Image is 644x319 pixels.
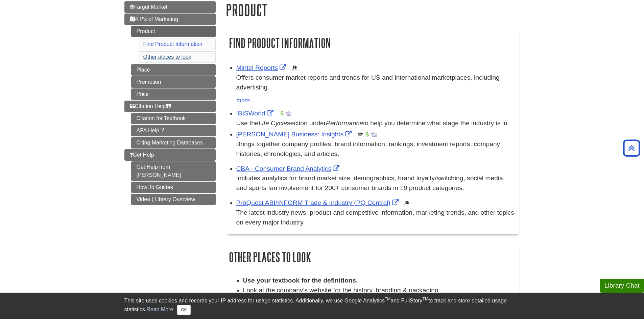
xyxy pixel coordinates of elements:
img: Industry Report [371,132,377,137]
h2: Other places to look [226,248,520,266]
a: Product [131,26,216,37]
i: Life Cycle [259,119,287,127]
a: Citing Marketing Databases [131,137,216,149]
a: Link opens in new window [236,131,354,138]
sup: TM [423,297,428,301]
h1: Product [226,1,520,19]
p: The latest industry news, product and competitive information, marketing trends, and other topics... [236,208,516,228]
button: Library Chat [600,279,644,293]
a: Other places to look [143,54,191,60]
a: APA Help [131,125,216,136]
a: Get Help [124,149,216,161]
a: Link opens in new window [236,199,400,206]
li: Look at the company's website for the history, branding & packaging [243,286,516,295]
a: Find Product Information [143,41,202,47]
span: Target Market [130,4,168,10]
a: Place [131,64,216,76]
i: Performance [326,119,363,127]
img: Demographics [292,65,297,71]
sup: TM [385,297,390,301]
h2: Find Product Information [226,34,520,52]
p: Includes analytics for brand market size, demographics, brand loyalty/switching, social media, an... [236,174,516,193]
p: Offers consumer market reports and trends for US and international marketplaces, including advert... [236,73,516,92]
a: Price [131,88,216,100]
img: Financial Report [364,132,370,137]
a: Back to Top [621,143,642,153]
div: This site uses cookies and records your IP address for usage statistics. Additionally, we use Goo... [124,297,520,315]
a: How To Guides [131,182,216,193]
button: Close [177,305,190,315]
div: Use the section under to help you determine what stage the industry is in. [236,118,516,128]
div: Guide Page Menu [124,1,216,205]
a: Citation Help [124,101,216,112]
i: This link opens in a new window [159,129,165,133]
a: Citation for Textbook [131,113,216,124]
a: Target Market [124,1,216,13]
a: 4 P's of Marketing [124,14,216,25]
img: Industry Report [286,111,291,116]
a: Promotion [131,76,216,88]
span: Get Help [130,152,154,158]
strong: Use your textbook for the definitions. [243,277,358,284]
a: Link opens in new window [236,110,275,117]
a: Link opens in new window [236,64,288,71]
a: Get Help from [PERSON_NAME] [131,161,216,181]
img: Scholarly or Peer Reviewed [358,132,363,137]
a: Video | Library Overview [131,194,216,205]
button: more... [236,96,255,105]
span: Citation Help [130,103,171,109]
p: Brings together company profiles, brand information, rankings, investment reports, company histor... [236,139,516,159]
img: Financial Report [279,111,285,116]
img: Scholarly or Peer Reviewed [404,200,410,206]
a: Read More [146,307,173,312]
a: Link opens in new window [236,165,341,172]
span: 4 P's of Marketing [130,16,178,22]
